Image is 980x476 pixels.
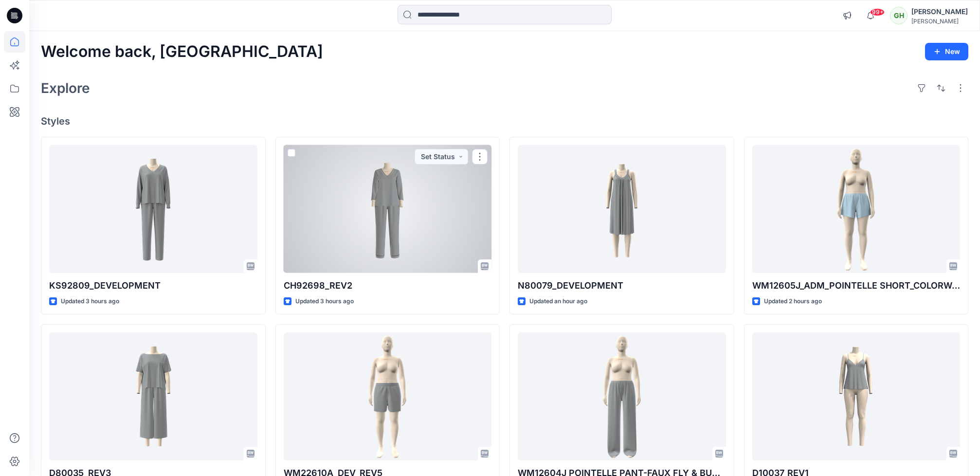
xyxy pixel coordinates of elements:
[752,279,961,293] p: WM12605J_ADM_POINTELLE SHORT_COLORWAY_REV6
[518,145,726,273] a: N80079_DEVELOPMENT
[890,7,907,24] div: GH
[870,8,885,16] span: 99+
[49,279,257,293] p: KS92809_DEVELOPMENT
[284,279,492,293] p: CH92698_REV2
[764,296,822,307] p: Updated 2 hours ago
[911,18,968,25] div: [PERSON_NAME]
[295,296,354,307] p: Updated 3 hours ago
[49,145,257,273] a: KS92809_DEVELOPMENT
[284,145,492,273] a: CH92698_REV2
[752,332,961,460] a: D10037_REV1
[518,279,726,293] p: N80079_DEVELOPMENT
[529,296,587,307] p: Updated an hour ago
[284,332,492,460] a: WM22610A_DEV_REV5
[41,43,323,61] h2: Welcome back, [GEOGRAPHIC_DATA]
[41,115,968,127] h4: Styles
[752,145,961,273] a: WM12605J_ADM_POINTELLE SHORT_COLORWAY_REV6
[49,332,257,460] a: D80035_REV3
[911,6,968,18] div: [PERSON_NAME]
[925,43,968,60] button: New
[61,296,119,307] p: Updated 3 hours ago
[41,80,90,96] h2: Explore
[518,332,726,460] a: WM12604J POINTELLE PANT-FAUX FLY & BUTTONS + PICOT_REV2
